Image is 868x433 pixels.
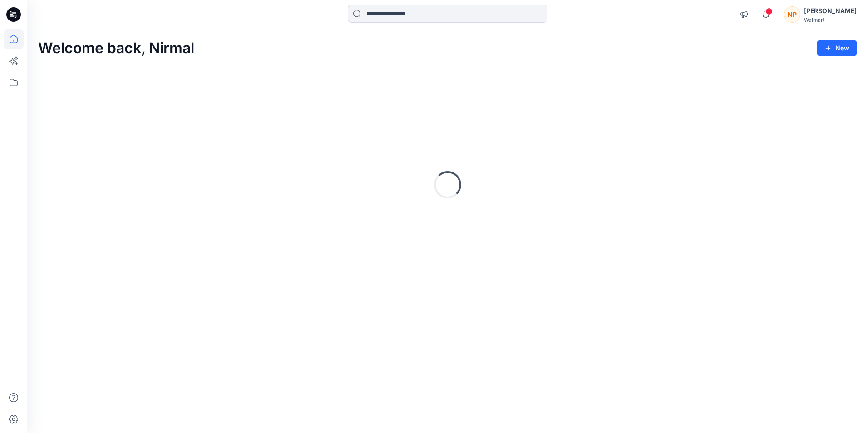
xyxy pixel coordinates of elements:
div: [PERSON_NAME] [804,5,857,16]
h2: Welcome back, Nirmal [38,40,194,57]
button: New [817,40,857,56]
span: 1 [765,8,773,15]
div: NP [784,6,800,23]
div: Walmart [804,16,857,23]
